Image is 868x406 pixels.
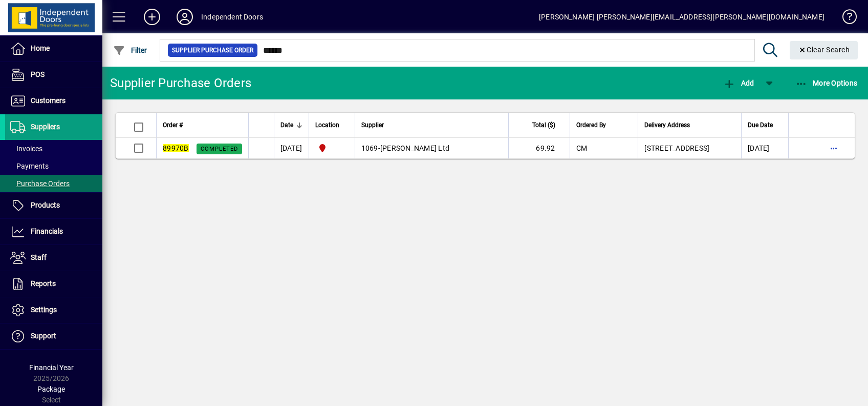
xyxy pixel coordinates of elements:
[355,138,508,158] td: -
[5,88,102,114] a: Customers
[31,44,50,52] span: Home
[5,271,102,297] a: Reports
[741,138,788,158] td: [DATE]
[280,119,302,131] div: Date
[576,119,606,131] span: Ordered By
[361,119,384,131] span: Supplier
[5,175,102,192] a: Purchase Orders
[576,119,632,131] div: Ordered By
[5,140,102,157] a: Invoices
[31,227,63,235] span: Financials
[29,363,74,372] span: Financial Year
[361,144,378,152] span: 1069
[31,332,56,340] span: Support
[31,279,56,288] span: Reports
[110,75,251,91] div: Supplier Purchase Orders
[113,46,147,54] span: Filter
[539,9,824,25] div: [PERSON_NAME] [PERSON_NAME][EMAIL_ADDRESS][PERSON_NAME][DOMAIN_NAME]
[5,219,102,245] a: Financials
[163,119,183,131] span: Order #
[5,323,102,349] a: Support
[163,144,189,152] em: 89970B
[111,41,150,59] button: Filter
[826,140,842,156] button: More options
[274,138,309,158] td: [DATE]
[361,119,502,131] div: Supplier
[748,119,782,131] div: Due Date
[315,119,339,131] span: Location
[532,119,555,131] span: Total ($)
[835,2,855,35] a: Knowledge Base
[168,8,201,26] button: Profile
[5,193,102,218] a: Products
[508,138,570,158] td: 69.92
[31,253,47,261] span: Staff
[515,119,565,131] div: Total ($)
[201,9,263,25] div: Independent Doors
[136,8,168,26] button: Add
[315,119,349,131] div: Location
[638,138,741,158] td: [STREET_ADDRESS]
[793,74,860,92] button: More Options
[201,146,238,152] span: Completed
[723,79,754,87] span: Add
[10,179,70,188] span: Purchase Orders
[31,201,60,209] span: Products
[748,119,773,131] span: Due Date
[163,119,242,131] div: Order #
[315,142,349,154] span: Christchurch
[31,96,66,105] span: Customers
[31,306,57,314] span: Settings
[790,41,858,59] button: Clear
[721,74,756,92] button: Add
[10,162,49,170] span: Payments
[172,45,253,55] span: Supplier Purchase Order
[798,46,850,54] span: Clear Search
[576,144,588,152] span: CM
[5,245,102,271] a: Staff
[795,79,858,87] span: More Options
[31,123,60,131] span: Suppliers
[5,157,102,175] a: Payments
[280,119,293,131] span: Date
[5,297,102,323] a: Settings
[31,70,45,78] span: POS
[5,36,102,62] a: Home
[5,62,102,88] a: POS
[380,144,449,152] span: [PERSON_NAME] Ltd
[644,119,690,131] span: Delivery Address
[10,145,42,153] span: Invoices
[37,385,65,393] span: Package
